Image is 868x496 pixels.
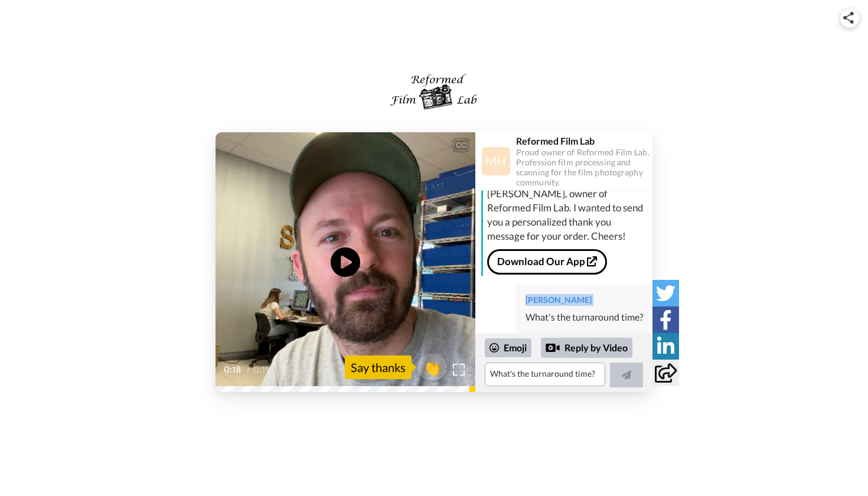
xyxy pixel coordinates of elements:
div: [PERSON_NAME] [526,294,643,306]
img: Full screen [453,364,465,376]
div: Say thanks [345,355,412,379]
span: 0:18 [224,363,244,377]
div: Reply by Video [546,341,560,355]
div: CC [453,139,468,151]
img: Profile Image [482,147,510,175]
img: logo [389,67,479,115]
div: Proud owner of Reformed Film Lab. Profession film processing and scanning for the film photograph... [516,148,652,187]
div: Hi [PERSON_NAME], I'm [PERSON_NAME], owner of Reformed Film Lab. I wanted to send you a personali... [487,172,650,243]
span: / [247,363,251,377]
a: Download Our App [487,249,607,274]
span: 0:19 [253,363,274,377]
div: Reformed Film Lab [516,135,652,146]
button: 👏 [417,354,447,380]
div: What's the turnaround time? [526,311,643,324]
span: 👏 [417,358,447,377]
div: Emoji [485,338,531,357]
div: Reply by Video [541,338,632,358]
img: ic_share.svg [843,12,854,24]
